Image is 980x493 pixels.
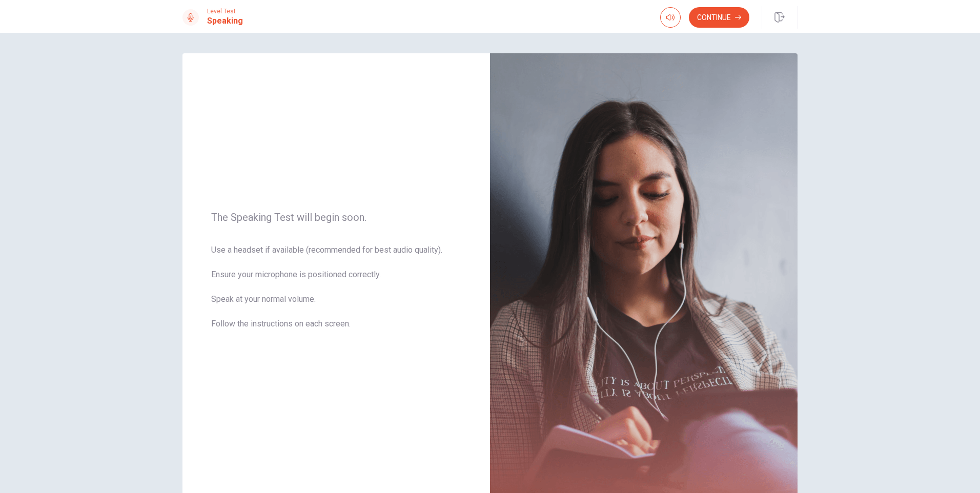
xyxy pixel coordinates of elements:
[211,244,461,342] span: Use a headset if available (recommended for best audio quality). Ensure your microphone is positi...
[207,15,243,27] h1: Speaking
[211,211,461,223] span: The Speaking Test will begin soon.
[207,8,243,15] span: Level Test
[689,7,749,28] button: Continue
